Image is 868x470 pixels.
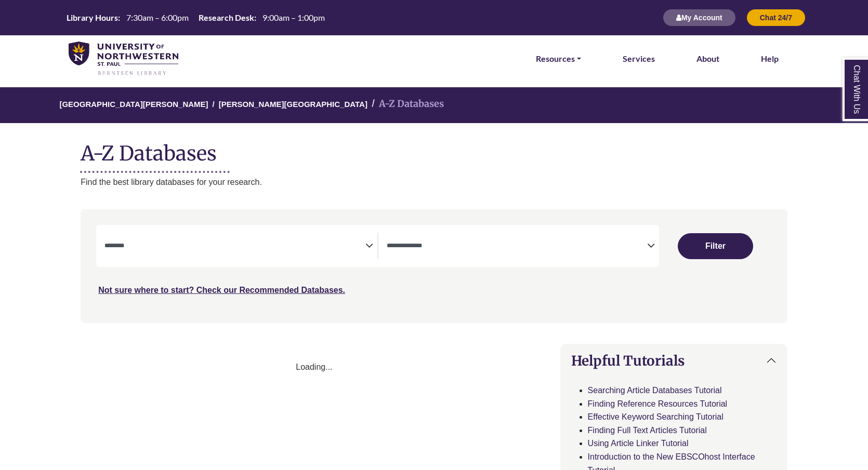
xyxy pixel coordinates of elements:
a: Effective Keyword Searching Tutorial [588,412,724,421]
a: Services [623,52,655,65]
p: Find the best library databases for your research. [81,176,787,189]
button: My Account [663,9,736,26]
th: Research Desk: [194,12,257,23]
li: A-Z Databases [367,97,444,112]
span: 9:00am – 1:00pm [262,12,325,22]
a: Help [761,52,779,65]
nav: breadcrumb [81,87,787,123]
a: About [696,52,719,65]
th: Library Hours: [62,12,121,23]
div: Loading... [81,360,547,374]
h1: A-Z Databases [81,133,787,165]
table: Hours Today [62,12,329,22]
button: Helpful Tutorials [561,344,787,377]
a: Not sure where to start? Check our Recommended Databases. [98,286,345,294]
a: [GEOGRAPHIC_DATA][PERSON_NAME] [59,98,208,109]
a: Resources [536,52,581,65]
button: Submit for Search Results [678,233,753,259]
span: 7:30am – 6:00pm [126,12,189,22]
a: Finding Full Text Articles Tutorial [588,426,707,435]
button: Chat 24/7 [746,9,806,26]
textarea: Filter [104,243,365,251]
a: Searching Article Databases Tutorial [588,386,722,395]
img: library_home [69,42,178,76]
a: Chat 24/7 [746,13,806,22]
a: [PERSON_NAME][GEOGRAPHIC_DATA] [219,98,367,109]
a: Using Article Linker Tutorial [588,439,689,448]
textarea: Filter [387,243,647,251]
a: My Account [663,13,736,22]
nav: Search filters [81,209,787,323]
a: Finding Reference Resources Tutorial [588,399,728,408]
a: Hours Today [62,12,329,24]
